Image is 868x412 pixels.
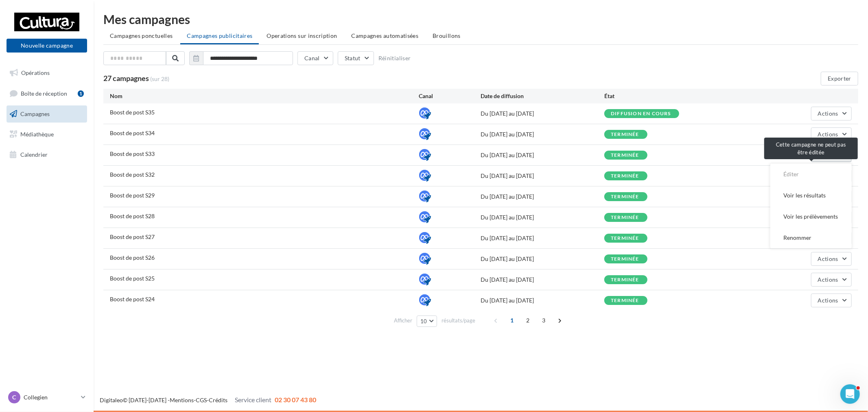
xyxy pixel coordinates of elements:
span: C [13,393,16,401]
div: Du [DATE] au [DATE] [481,296,604,305]
span: 02 30 07 43 80 [275,396,316,403]
a: C Collegien [7,390,87,405]
span: Boost de post S33 [110,150,155,157]
div: Du [DATE] au [DATE] [481,193,604,201]
span: Boost de post S27 [110,233,155,240]
span: (sur 28) [150,75,169,82]
div: 1 [78,90,84,97]
span: Boost de post S28 [110,213,155,219]
button: Statut [338,51,374,65]
span: Actions [818,131,838,138]
button: Réinitialiser [378,55,411,61]
div: terminée [611,277,639,283]
div: Du [DATE] au [DATE] [481,234,604,242]
div: Du [DATE] au [DATE] [481,151,604,159]
span: 2 [521,314,534,327]
span: 3 [537,314,550,327]
button: Voir les résultats [770,185,852,206]
div: terminée [611,194,639,199]
a: Digitaleo [100,397,123,403]
div: Date de diffusion [481,92,604,100]
div: Du [DATE] au [DATE] [481,213,604,221]
span: Service client [235,396,271,403]
a: Calendrier [5,146,89,163]
div: Du [DATE] au [DATE] [481,255,604,263]
iframe: Intercom live chat [840,384,860,404]
span: Boost de post S29 [110,192,155,199]
div: terminée [611,215,639,220]
div: Canal [419,92,481,100]
span: 10 [420,318,427,324]
span: © [DATE]-[DATE] - - - [100,397,316,403]
span: Campagnes automatisées [352,32,419,39]
p: Collegien [24,393,78,401]
button: Canal [297,51,333,65]
div: Du [DATE] au [DATE] [481,276,604,284]
div: terminée [611,173,639,179]
div: terminée [611,256,639,262]
a: Mentions [170,397,194,403]
div: terminée [611,236,639,241]
div: Du [DATE] au [DATE] [481,110,604,118]
button: Exporter [821,72,858,85]
span: Opérations [21,69,50,76]
span: Actions [818,255,838,262]
span: 1 [505,314,518,327]
div: terminée [611,132,639,137]
a: Opérations [5,64,89,81]
span: Brouillons [433,32,461,39]
span: Boost de post S26 [110,254,155,261]
span: Médiathèque [20,131,54,138]
button: Actions [811,252,852,266]
span: 27 campagnes [103,74,149,83]
button: Actions [811,273,852,287]
span: Boost de post S35 [110,109,155,116]
span: Boost de post S24 [110,296,155,302]
a: CGS [196,397,207,403]
span: Afficher [394,317,412,324]
span: Boost de post S32 [110,171,155,178]
button: Renommer [770,227,852,248]
div: terminée [611,298,639,303]
button: 10 [417,316,437,327]
button: Voir les prélèvements [770,206,852,227]
div: terminée [611,153,639,158]
span: Campagnes ponctuelles [110,32,173,39]
span: Operations sur inscription [267,32,337,39]
div: État [604,92,728,100]
div: Du [DATE] au [DATE] [481,130,604,138]
span: Campagnes [20,110,50,117]
span: Actions [818,297,838,304]
a: Campagnes [5,105,89,123]
span: Actions [818,276,838,283]
a: Boîte de réception1 [5,85,89,102]
a: Médiathèque [5,126,89,143]
div: Du [DATE] au [DATE] [481,172,604,180]
span: Calendrier [20,151,48,158]
button: Actions [811,127,852,141]
span: Boîte de réception [21,90,67,96]
div: Diffusion en cours [611,111,671,116]
div: Cette campagne ne peut pas être éditée [764,138,858,159]
span: Boost de post S25 [110,275,155,282]
span: Actions [818,110,838,117]
div: Mes campagnes [103,13,858,25]
button: Actions [811,294,852,307]
span: Boost de post S34 [110,129,155,136]
button: Actions [811,107,852,121]
div: Nom [110,92,419,100]
a: Crédits [209,397,227,403]
button: Nouvelle campagne [7,39,87,53]
span: résultats/page [442,317,475,324]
